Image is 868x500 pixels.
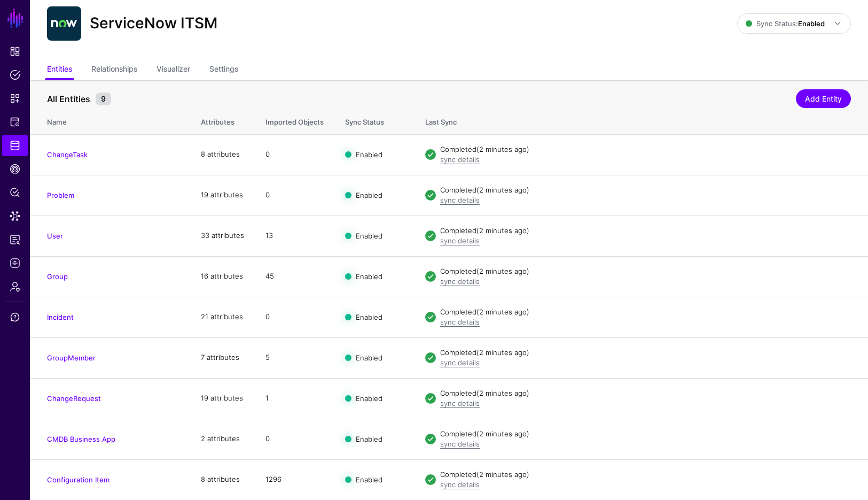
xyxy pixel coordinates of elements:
a: Problem [47,191,74,199]
a: Snippets [2,88,28,109]
a: CAEP Hub [2,158,28,180]
div: Completed (2 minutes ago) [440,226,851,236]
span: Policy Lens [10,187,20,198]
div: Completed (2 minutes ago) [440,266,851,277]
span: Enabled [356,435,382,443]
td: 1 [255,378,334,419]
span: Policies [10,70,20,80]
a: sync details [440,399,480,407]
div: Completed (2 minutes ago) [440,429,851,440]
td: 0 [255,297,334,337]
a: Admin [2,276,28,297]
span: Enabled [356,150,382,159]
a: Settings [209,60,238,80]
a: sync details [440,196,480,204]
a: Visualizer [157,60,190,80]
a: sync details [440,318,480,326]
td: 16 attributes [190,256,255,297]
a: CMDB Business App [47,435,115,443]
td: 45 [255,256,334,297]
small: 9 [96,93,111,105]
a: Entities [47,60,72,80]
h2: ServiceNow ITSM [90,14,217,33]
span: All Entities [44,93,93,105]
td: 0 [255,175,334,216]
span: Enabled [356,475,382,484]
a: sync details [440,236,480,245]
div: Completed (2 minutes ago) [440,348,851,358]
a: Reports [2,229,28,250]
a: Data Lens [2,205,28,227]
a: Configuration Item [47,475,110,484]
a: Policies [2,64,28,86]
a: Protected Systems [2,111,28,133]
td: 1296 [255,459,334,500]
span: Dashboard [10,46,20,57]
a: Identity Data Fabric [2,135,28,156]
a: SGNL [6,6,25,30]
td: 7 attributes [190,337,255,378]
a: sync details [440,358,480,367]
a: Dashboard [2,41,28,62]
div: Completed (2 minutes ago) [440,185,851,196]
span: Data Lens [10,211,20,221]
td: 19 attributes [190,175,255,216]
a: sync details [440,440,480,448]
span: Identity Data Fabric [10,140,20,151]
span: Sync Status: [746,19,825,28]
td: 13 [255,216,334,256]
a: Relationships [91,60,137,80]
td: 33 attributes [190,216,255,256]
a: Incident [47,313,74,321]
a: Policy Lens [2,182,28,203]
span: Support [10,312,20,322]
a: sync details [440,155,480,164]
td: 19 attributes [190,378,255,419]
td: 5 [255,337,334,378]
div: Completed (2 minutes ago) [440,470,851,480]
img: svg+xml;base64,PHN2ZyB3aWR0aD0iNjQiIGhlaWdodD0iNjQiIHZpZXdCb3g9IjAgMCA2NCA2NCIgZmlsbD0ibm9uZSIgeG... [47,6,81,41]
a: User [47,232,63,240]
td: 21 attributes [190,297,255,337]
span: Protected Systems [10,117,20,127]
th: Last Sync [415,106,868,134]
a: Add Entity [796,89,851,108]
th: Sync Status [334,106,415,134]
span: Admin [10,281,20,292]
span: Reports [10,234,20,245]
span: Enabled [356,394,382,403]
a: ChangeRequest [47,394,101,403]
a: GroupMember [47,353,96,362]
a: ChangeTask [47,150,88,159]
span: Enabled [356,272,382,281]
th: Attributes [190,106,255,134]
td: 8 attributes [190,134,255,175]
td: 0 [255,419,334,459]
div: Completed (2 minutes ago) [440,388,851,399]
td: 2 attributes [190,419,255,459]
th: Imported Objects [255,106,334,134]
th: Name [30,106,190,134]
td: 0 [255,134,334,175]
a: Group [47,272,68,281]
span: Enabled [356,191,382,199]
span: Enabled [356,232,382,240]
a: Logs [2,252,28,274]
span: CAEP Hub [10,164,20,174]
td: 8 attributes [190,459,255,500]
div: Completed (2 minutes ago) [440,307,851,318]
div: Completed (2 minutes ago) [440,144,851,155]
span: Enabled [356,353,382,362]
span: Enabled [356,313,382,321]
span: Snippets [10,93,20,104]
a: sync details [440,480,480,489]
strong: Enabled [798,19,825,28]
a: sync details [440,277,480,286]
span: Logs [10,258,20,268]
